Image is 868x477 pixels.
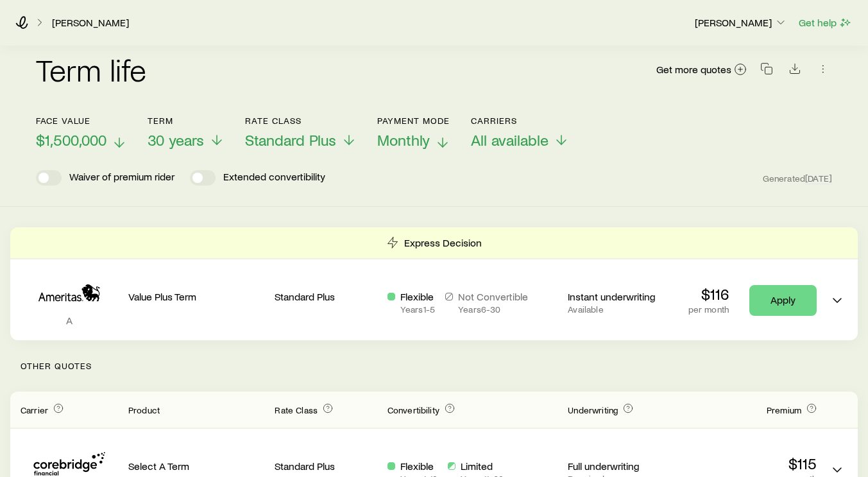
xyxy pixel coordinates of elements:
p: Not Convertible [458,290,528,303]
p: per month [688,304,729,315]
span: Underwriting [568,404,618,415]
p: Express Decision [404,236,482,249]
a: Apply [749,285,817,316]
h2: Term life [36,54,146,85]
p: Carriers [471,116,569,126]
p: Term [148,116,225,126]
p: [PERSON_NAME] [695,16,787,29]
span: Product [128,404,160,415]
button: CarriersAll available [471,116,569,150]
button: Payment ModeMonthly [377,116,450,150]
p: Select A Term [128,460,264,473]
p: Extended convertibility [223,170,325,186]
p: Limited [461,460,504,473]
p: Value Plus Term [128,290,264,303]
p: Rate Class [245,116,357,126]
p: Other Quotes [10,340,858,392]
p: Years 6 - 30 [458,304,528,315]
p: Waiver of premium rider [69,170,174,186]
p: Full underwriting [568,460,670,473]
span: Generated [763,173,832,184]
span: 30 years [148,131,204,149]
span: All available [471,131,549,149]
p: Standard Plus [275,460,377,473]
p: Payment Mode [377,116,450,126]
span: Premium [767,404,801,415]
a: Download CSV [786,65,804,77]
span: Carrier [21,404,48,415]
span: Standard Plus [245,131,336,149]
a: [PERSON_NAME] [51,17,130,29]
span: Monthly [377,131,430,149]
div: Term quotes [10,227,858,340]
p: Flexible [400,460,438,473]
p: Face value [36,116,127,126]
button: Face value$1,500,000 [36,116,127,150]
p: Instant underwriting [568,290,670,303]
p: A [21,314,118,327]
p: Standard Plus [275,290,377,303]
p: $116 [688,285,729,303]
span: Convertibility [387,404,439,415]
p: Available [568,304,670,315]
p: Flexible [400,290,435,303]
span: $1,500,000 [36,131,106,149]
button: Term30 years [148,116,225,150]
button: Rate ClassStandard Plus [245,116,357,150]
a: Get more quotes [656,62,747,77]
p: $115 [681,455,817,473]
p: Years 1 - 5 [400,304,435,315]
button: Get help [798,15,853,30]
button: [PERSON_NAME] [694,15,788,31]
span: Rate Class [275,404,318,415]
span: Get more quotes [656,64,731,74]
span: [DATE] [805,173,832,184]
